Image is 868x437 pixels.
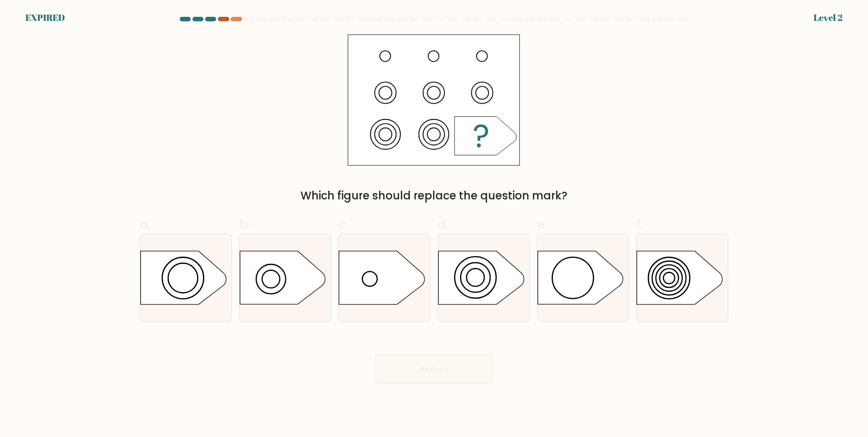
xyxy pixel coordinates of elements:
span: e. [537,215,547,233]
span: d. [438,215,449,233]
span: b. [239,215,250,233]
div: EXPIRED [25,11,65,25]
div: Level 2 [814,11,843,25]
div: Which figure should replace the question mark? [145,188,723,204]
span: c. [338,215,348,233]
span: a. [140,215,151,233]
span: f. [636,215,642,233]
